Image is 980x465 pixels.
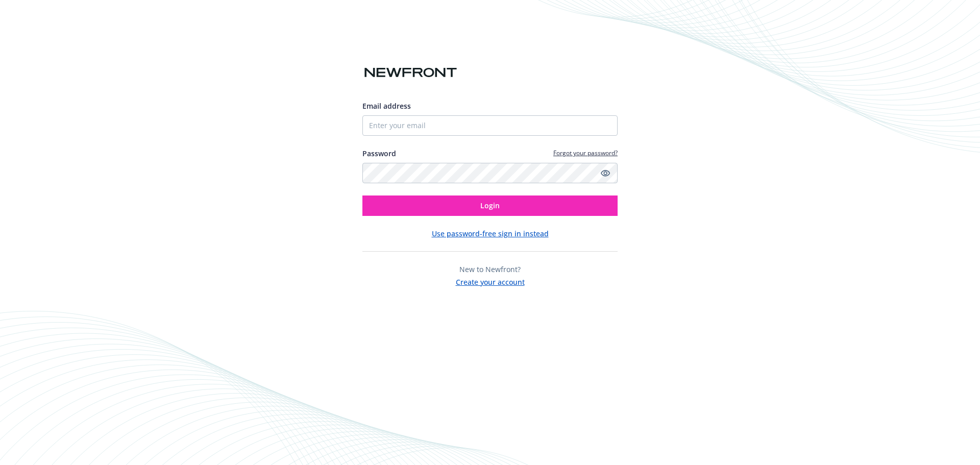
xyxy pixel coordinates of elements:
[362,163,618,183] input: Enter your password
[362,148,396,159] label: Password
[480,201,500,210] span: Login
[362,64,459,82] img: Newfront logo
[553,149,618,157] a: Forgot your password?
[456,275,525,287] button: Create your account
[599,167,611,179] a: Show password
[362,101,411,111] span: Email address
[362,195,618,216] button: Login
[432,228,549,239] button: Use password-free sign in instead
[362,115,618,136] input: Enter your email
[459,264,521,274] span: New to Newfront?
